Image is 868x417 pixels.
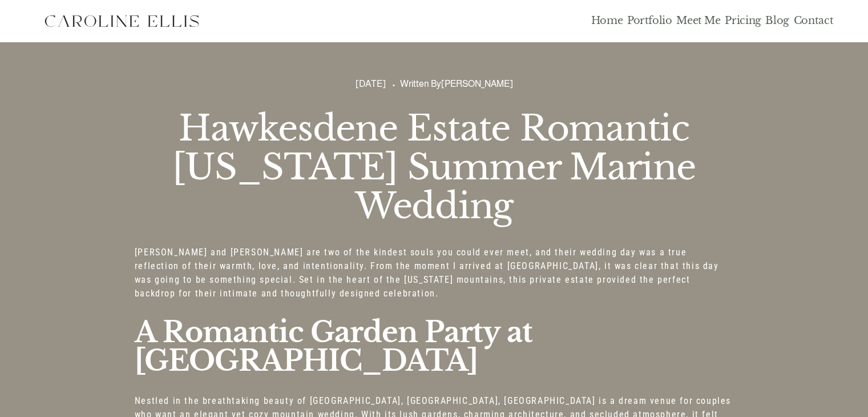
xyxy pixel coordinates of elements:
[135,315,540,378] strong: A Romantic Garden Party at [GEOGRAPHIC_DATA]
[765,15,789,28] a: Blog
[135,246,734,300] p: [PERSON_NAME] and [PERSON_NAME] are two of the kindest souls you could ever meet, and their weddi...
[35,7,208,35] img: Western North Carolina Faith Based Elopement Photographer
[400,77,513,91] div: Written By
[794,15,834,28] a: Contact
[135,109,734,225] h1: Hawkesdene Estate Romantic [US_STATE] Summer Marine Wedding
[627,15,672,28] a: Portfolio
[676,15,721,28] a: Meet Me
[441,79,513,89] a: [PERSON_NAME]
[591,15,623,28] a: Home
[725,15,761,28] a: Pricing
[356,79,386,89] span: [DATE]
